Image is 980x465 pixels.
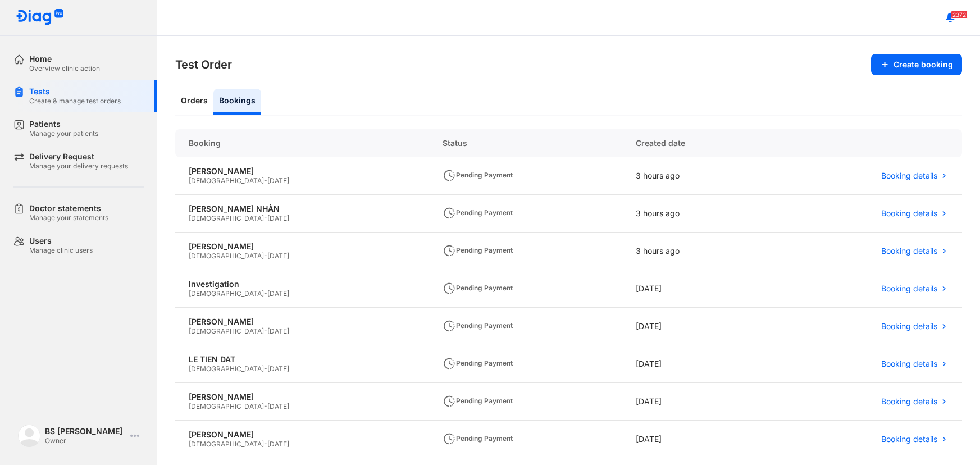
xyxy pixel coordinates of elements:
span: Pending Payment [443,396,513,405]
div: Delivery Request [29,152,128,162]
span: - [264,214,267,222]
div: [DATE] [622,270,774,308]
span: - [264,402,267,411]
div: [PERSON_NAME] [189,241,416,252]
span: [DATE] [267,327,289,335]
div: Investigation [189,279,416,289]
div: [PERSON_NAME] NHÀN [189,204,416,214]
div: [DATE] [622,383,774,421]
span: [DATE] [267,440,289,448]
span: [DATE] [267,176,289,185]
div: [PERSON_NAME] [189,166,416,176]
span: - [264,440,267,448]
div: Users [29,236,93,246]
span: - [264,176,267,185]
span: [DATE] [267,289,289,298]
span: Pending Payment [443,284,513,292]
span: [DEMOGRAPHIC_DATA] [189,289,264,298]
div: Manage your statements [29,213,108,222]
span: Booking details [881,284,937,294]
span: - [264,327,267,335]
span: Pending Payment [443,321,513,330]
span: [DATE] [267,252,289,260]
div: BS [PERSON_NAME] [45,426,126,436]
div: [DATE] [622,345,774,383]
span: [DEMOGRAPHIC_DATA] [189,440,264,448]
span: [DEMOGRAPHIC_DATA] [189,176,264,185]
span: - [264,364,267,373]
div: Doctor statements [29,203,108,213]
div: Patients [29,119,98,129]
div: [PERSON_NAME] [189,392,416,402]
span: [DATE] [267,402,289,411]
img: logo [18,425,40,447]
h3: Test Order [175,57,232,72]
div: 3 hours ago [622,233,774,270]
div: Booking [175,129,429,157]
span: Booking details [881,321,937,331]
span: Pending Payment [443,246,513,254]
span: [DEMOGRAPHIC_DATA] [189,364,264,373]
span: Pending Payment [443,434,513,443]
span: Booking details [881,434,937,444]
span: [DEMOGRAPHIC_DATA] [189,402,264,411]
span: Pending Payment [443,171,513,179]
div: Tests [29,86,121,97]
div: Overview clinic action [29,64,100,73]
div: 3 hours ago [622,157,774,195]
div: Manage your delivery requests [29,162,128,171]
span: Booking details [881,208,937,218]
div: Manage your patients [29,129,98,138]
div: Manage clinic users [29,246,93,255]
div: Created date [622,129,774,157]
div: LE TIEN DAT [189,354,416,364]
span: Booking details [881,246,937,256]
span: - [264,289,267,298]
div: Create & manage test orders [29,97,121,106]
span: [DATE] [267,364,289,373]
span: [DATE] [267,214,289,222]
span: 2372 [951,11,968,19]
span: Booking details [881,396,937,407]
span: [DEMOGRAPHIC_DATA] [189,327,264,335]
span: [DEMOGRAPHIC_DATA] [189,252,264,260]
img: logo [16,9,64,26]
span: Booking details [881,359,937,369]
span: - [264,252,267,260]
div: 3 hours ago [622,195,774,233]
div: [PERSON_NAME] [189,317,416,327]
div: [DATE] [622,308,774,345]
span: [DEMOGRAPHIC_DATA] [189,214,264,222]
span: Booking details [881,171,937,181]
div: Owner [45,436,126,445]
div: Orders [175,89,213,115]
div: Bookings [213,89,261,115]
div: Home [29,54,100,64]
div: [DATE] [622,421,774,458]
span: Pending Payment [443,359,513,367]
div: Status [429,129,622,157]
span: Pending Payment [443,208,513,217]
div: [PERSON_NAME] [189,430,416,440]
button: Create booking [871,54,962,75]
